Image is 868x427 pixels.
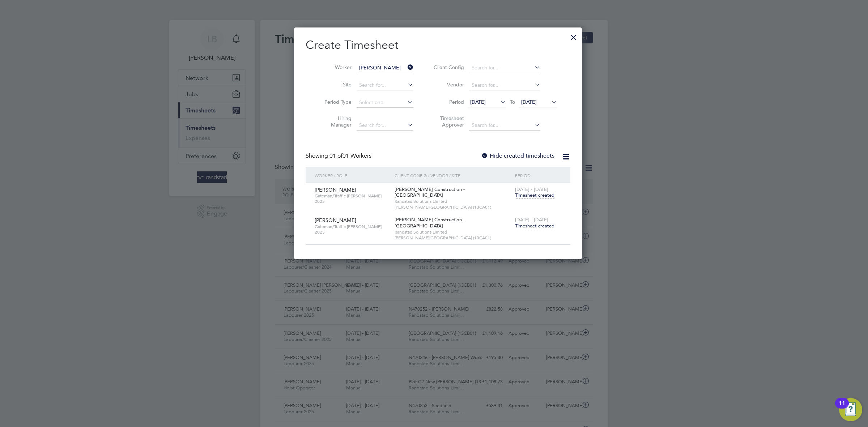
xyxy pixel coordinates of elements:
div: Client Config / Vendor / Site [393,167,513,184]
span: [PERSON_NAME] [315,217,356,223]
span: Gateman/Traffic [PERSON_NAME] 2025 [315,193,389,204]
span: Timesheet created [515,223,554,229]
label: Site [319,81,352,88]
input: Search for... [469,63,540,73]
label: Worker [319,64,352,71]
span: [PERSON_NAME][GEOGRAPHIC_DATA] (13CA01) [395,235,511,241]
div: Period [513,167,563,184]
span: [PERSON_NAME][GEOGRAPHIC_DATA] (13CA01) [395,204,511,210]
input: Search for... [357,80,413,90]
h2: Create Timesheet [306,38,570,53]
span: [PERSON_NAME] [315,187,356,193]
span: Randstad Solutions Limited [395,229,511,235]
label: Client Config [431,64,464,71]
input: Search for... [357,63,413,73]
label: Hide created timesheets [481,152,554,159]
span: Timesheet created [515,192,554,198]
input: Search for... [469,80,540,90]
input: Search for... [469,120,540,131]
div: 11 [839,403,845,413]
span: [DATE] [470,99,486,105]
span: [DATE] - [DATE] [515,217,548,223]
span: 01 Workers [329,152,371,159]
label: Timesheet Approver [431,115,464,128]
span: To [508,97,517,107]
span: [PERSON_NAME] Construction - [GEOGRAPHIC_DATA] [395,217,465,229]
label: Period [431,99,464,105]
span: Randstad Solutions Limited [395,198,511,204]
label: Hiring Manager [319,115,352,128]
span: [DATE] - [DATE] [515,186,548,192]
input: Search for... [357,120,413,131]
span: 01 of [329,152,342,159]
label: Period Type [319,99,352,105]
span: [PERSON_NAME] Construction - [GEOGRAPHIC_DATA] [395,186,465,198]
span: Gateman/Traffic [PERSON_NAME] 2025 [315,224,389,235]
button: Open Resource Center, 11 new notifications [839,398,862,421]
label: Vendor [431,81,464,88]
div: Showing [306,152,373,160]
span: [DATE] [521,99,537,105]
div: Worker / Role [313,167,393,184]
input: Select one [357,98,413,108]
